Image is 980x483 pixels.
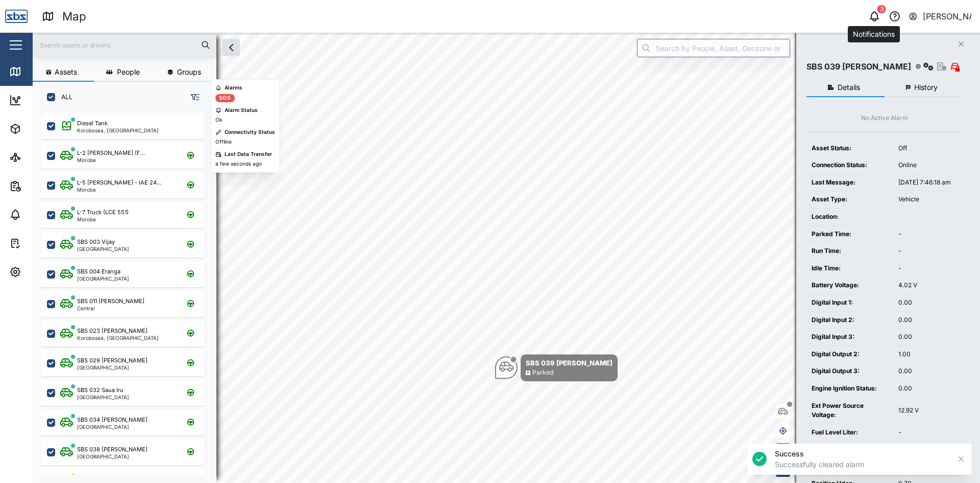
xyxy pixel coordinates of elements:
[225,106,258,114] div: Alarm Status
[775,459,950,470] div: Successfully cleared alarm
[225,84,242,92] div: Alarms
[215,138,232,146] div: Offline
[225,128,275,136] div: Connectivity Status
[215,116,222,124] div: Ok
[219,94,231,102] div: SOS
[225,150,272,158] div: Last Data Transfer
[215,160,262,168] div: a few seconds ago
[775,449,950,459] div: Success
